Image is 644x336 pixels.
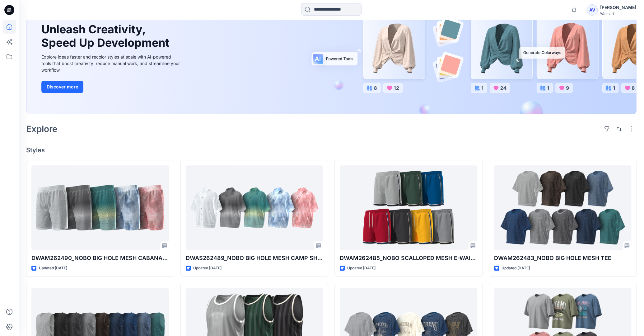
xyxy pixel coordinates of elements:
div: [PERSON_NAME] [600,4,636,11]
p: Updated [DATE] [347,265,376,272]
div: Explore ideas faster and recolor styles at scale with AI-powered tools that boost creativity, red... [41,54,181,73]
a: DWAM262483_NOBO BIG HOLE MESH TEE [494,165,632,250]
p: Updated [DATE] [193,265,222,272]
h1: Unleash Creativity, Speed Up Development [41,23,172,50]
div: AV [586,4,598,16]
h2: Explore [26,124,58,134]
p: Updated [DATE] [502,265,530,272]
p: Updated [DATE] [39,265,67,272]
h4: Styles [26,146,637,154]
p: DWAS262489_NOBO BIG HOLE MESH CAMP SHIRT [186,254,323,263]
p: DWAM262490_NOBO BIG HOLE MESH CABANA SHORT [31,254,169,263]
a: DWAM262485_NOBO SCALLOPED MESH E-WAIST SHORT [340,165,477,250]
p: DWAM262483_NOBO BIG HOLE MESH TEE [494,254,632,263]
div: Walmart [600,11,636,16]
button: Discover more [41,81,83,93]
a: Discover more [41,81,181,93]
p: DWAM262485_NOBO SCALLOPED MESH E-WAIST SHORT [340,254,477,263]
a: DWAM262490_NOBO BIG HOLE MESH CABANA SHORT [31,165,169,250]
a: DWAS262489_NOBO BIG HOLE MESH CAMP SHIRT [186,165,323,250]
